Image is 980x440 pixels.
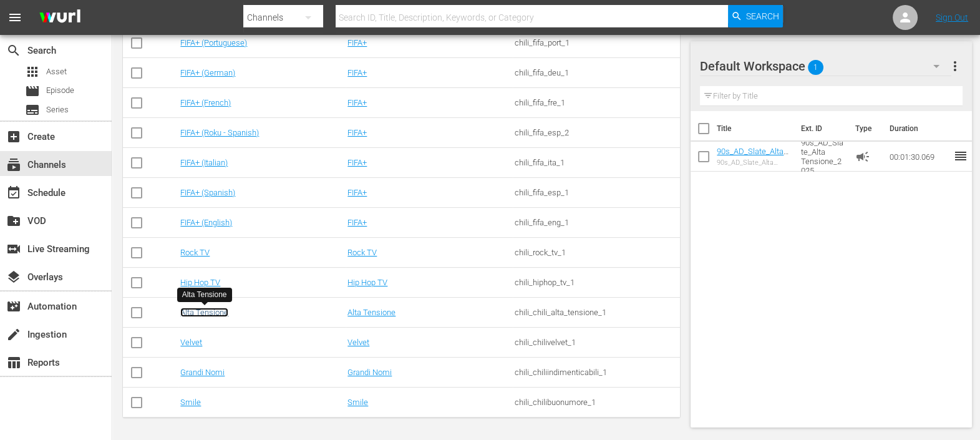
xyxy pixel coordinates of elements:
a: FIFA+ (English) [180,218,232,227]
a: FIFA+ [347,68,367,77]
div: chili_chiliindimenticabili_1 [515,368,678,377]
a: 90s_AD_Slate_Alta Tensione_2025 [717,147,788,165]
div: chili_hiphop_tv_1 [515,278,678,287]
a: Alta Tensione [180,308,228,317]
button: more_vert [948,51,963,81]
td: 00:01:30.069 [885,142,953,172]
a: FIFA+ [347,98,367,107]
a: Velvet [347,338,369,347]
a: Hip Hop TV [180,278,220,287]
span: Asset [25,64,40,79]
a: FIFA+ [347,38,367,47]
a: Grandi Nomi [180,368,225,377]
div: chili_fifa_eng_1 [515,218,678,227]
a: FIFA+ (French) [180,98,231,107]
a: FIFA+ [347,188,367,197]
span: Search [6,43,21,58]
span: menu [7,10,22,25]
span: Reports [6,355,21,370]
div: chili_rock_tv_1 [515,248,678,257]
span: Live Streaming [6,242,21,257]
a: Grandi Nomi [347,368,392,377]
span: Series [46,104,69,116]
a: FIFA+ [347,158,367,167]
div: chili_fifa_port_1 [515,38,678,47]
div: chili_chili_alta_tensione_1 [515,308,678,317]
span: VOD [6,213,21,228]
a: FIFA+ (Roku - Spanish) [180,128,259,137]
div: chili_chilibuonumore_1 [515,398,678,407]
a: Sign Out [936,12,968,22]
span: reorder [953,149,968,164]
div: Alta Tensione [182,290,227,300]
td: 90s_AD_Slate_Alta Tensione_2025 [796,142,850,172]
span: Search [746,5,779,27]
div: chili_fifa_esp_2 [515,128,678,137]
a: Hip Hop TV [347,278,387,287]
span: Asset [46,66,67,78]
th: Type [848,111,882,146]
a: FIFA+ (Italian) [180,158,228,167]
a: FIFA+ (Spanish) [180,188,235,197]
a: Smile [180,398,201,407]
span: 1 [808,54,823,81]
a: FIFA+ [347,128,367,137]
a: Rock TV [180,248,210,257]
th: Title [717,111,793,146]
img: ans4CAIJ8jUAAAAAAAAAAAAAAAAAAAAAAAAgQb4GAAAAAAAAAAAAAAAAAAAAAAAAJMjXAAAAAAAAAAAAAAAAAAAAAAAAgAT5G... [30,3,90,32]
div: chili_fifa_deu_1 [515,68,678,77]
a: Smile [347,398,368,407]
th: Ext. ID [793,111,847,146]
span: Channels [6,157,21,172]
span: Automation [6,299,21,314]
span: Episode [46,84,74,97]
a: FIFA+ (Portuguese) [180,38,247,47]
div: Default Workspace [700,49,951,84]
a: Rock TV [347,248,377,257]
div: 90s_AD_Slate_Alta Tensione_2025 [717,159,791,167]
a: FIFA+ [347,218,367,227]
div: chili_fifa_ita_1 [515,158,678,167]
div: chili_fifa_fre_1 [515,98,678,107]
div: chili_chilivelvet_1 [515,338,678,347]
span: Schedule [6,185,21,200]
span: Create [6,129,21,144]
span: Ingestion [6,327,21,342]
a: FIFA+ (German) [180,68,235,77]
th: Duration [882,111,957,146]
a: Alta Tensione [347,308,395,317]
div: chili_fifa_esp_1 [515,188,678,197]
span: more_vert [948,59,963,74]
button: Search [728,5,783,27]
span: Episode [25,84,40,99]
span: Ad [855,149,870,164]
span: Overlays [6,270,21,285]
span: Series [25,102,40,117]
a: Velvet [180,338,202,347]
